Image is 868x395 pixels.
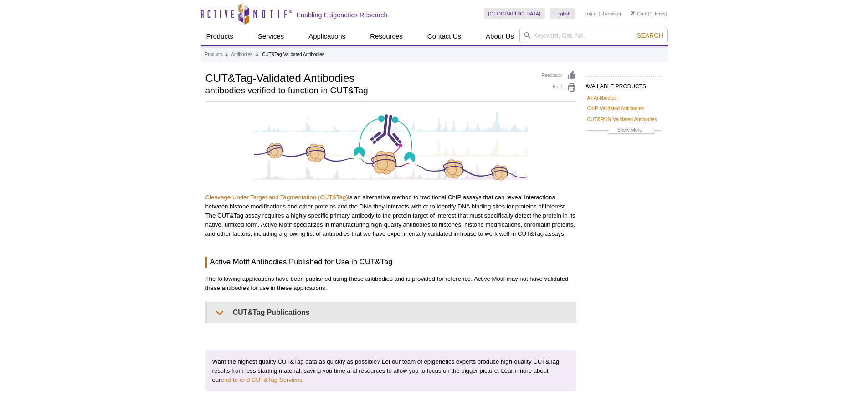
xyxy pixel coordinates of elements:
a: Register [603,10,621,17]
p: The following applications have been published using these antibodies and is provided for referen... [205,274,576,293]
a: ChIP-Validated Antibodies [587,104,644,112]
a: Antibodies [231,51,252,59]
a: CUT&RUN-Validated Antibodies [587,115,657,123]
a: Show More [587,126,661,136]
a: Resources [365,28,408,45]
img: Your Cart [631,11,635,15]
h3: Active Motif Antibodies Published for Use in CUT&Tag [205,257,576,268]
h1: CUT&Tag-Validated Antibodies [205,71,533,84]
summary: CUT&Tag Publications [207,302,576,323]
a: Cleavage Under Target and Tagmentation (CUT&Tag) [205,194,348,201]
p: Want the highest quality CUT&Tag data as quickly as possible? Let our team of epigenetics experts... [205,350,576,391]
button: Search [634,31,666,40]
a: Login [584,10,596,17]
h2: AVAILABLE PRODUCTS [586,76,663,92]
a: Print [542,83,576,93]
p: is an alternative method to traditional ChIP assays that can reveal interactions between histone ... [205,193,576,238]
a: Services [252,28,290,45]
h2: antibodies verified to function in CUT&Tag [205,86,533,95]
a: Contact Us [422,28,467,45]
a: Products [201,28,239,45]
li: | [599,8,601,19]
a: Cart [631,10,647,17]
a: end-to-end CUT&Tag Services [221,376,303,383]
a: Feedback [542,71,576,81]
a: About Us [480,28,519,45]
a: English [550,8,575,19]
span: Search [637,32,663,39]
img: CUT&Tag [254,111,528,181]
h2: Enabling Epigenetics Research [297,11,388,19]
a: Applications [303,28,351,45]
a: Products [205,51,223,59]
a: [GEOGRAPHIC_DATA] [484,8,545,19]
li: (0 items) [631,8,668,19]
li: » [256,52,259,57]
li: » [225,52,228,57]
li: CUT&Tag-Validated Antibodies [262,52,324,57]
a: All Antibodies [587,94,617,102]
input: Keyword, Cat. No. [519,28,668,43]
